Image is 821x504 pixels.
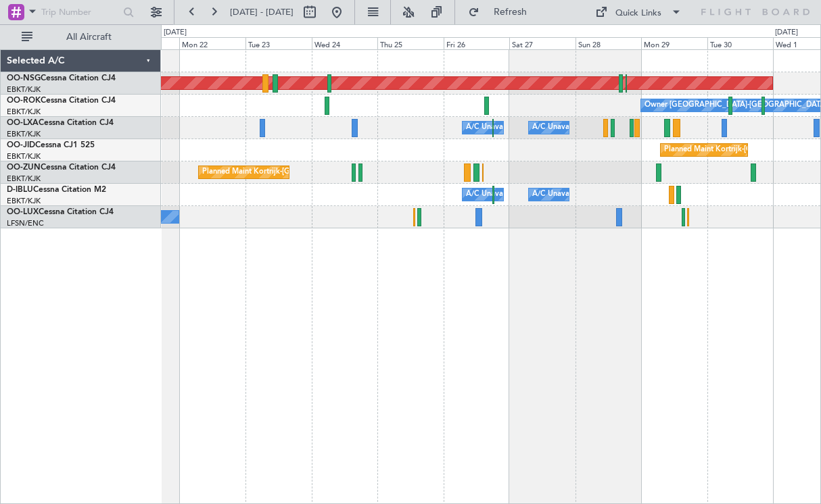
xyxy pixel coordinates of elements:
a: LFSN/ENC [7,218,44,228]
div: A/C Unavailable [GEOGRAPHIC_DATA] ([GEOGRAPHIC_DATA] National) [466,118,718,138]
a: EBKT/KJK [7,107,41,117]
div: Mon 22 [179,37,245,49]
div: Mon 29 [641,37,707,49]
div: Sat 27 [509,37,576,49]
a: OO-LUXCessna Citation CJ4 [7,208,114,216]
button: Quick Links [588,1,688,23]
a: EBKT/KJK [7,129,41,139]
a: OO-ROKCessna Citation CJ4 [7,97,116,105]
a: OO-LXACessna Citation CJ4 [7,119,114,127]
a: OO-NSGCessna Citation CJ4 [7,74,116,82]
div: Thu 25 [377,37,444,49]
a: EBKT/KJK [7,196,41,206]
span: [DATE] - [DATE] [230,6,294,18]
span: OO-ROK [7,97,41,105]
a: D-IBLUCessna Citation M2 [7,186,106,194]
div: Sun 28 [576,37,642,49]
a: OO-JIDCessna CJ1 525 [7,141,95,149]
span: D-IBLU [7,186,33,194]
span: OO-NSG [7,74,41,82]
a: OO-ZUNCessna Citation CJ4 [7,163,116,172]
div: Tue 30 [707,37,774,49]
div: [DATE] [164,27,187,39]
div: A/C Unavailable [GEOGRAPHIC_DATA]-[GEOGRAPHIC_DATA] [532,184,748,205]
a: EBKT/KJK [7,151,41,161]
div: [DATE] [775,27,798,39]
div: Fri 26 [444,37,510,49]
span: OO-ZUN [7,163,41,172]
div: A/C Unavailable [GEOGRAPHIC_DATA] ([GEOGRAPHIC_DATA] National) [466,184,718,205]
a: EBKT/KJK [7,84,41,95]
span: OO-LXA [7,119,39,127]
span: All Aircraft [35,32,143,42]
span: OO-JID [7,141,35,149]
div: Wed 24 [312,37,378,49]
button: Refresh [462,1,543,23]
div: Planned Maint Kortrijk-[GEOGRAPHIC_DATA] [202,162,360,182]
div: A/C Unavailable [532,118,588,138]
input: Trip Number [41,2,119,22]
button: All Aircraft [15,26,147,48]
a: EBKT/KJK [7,174,41,184]
div: Tue 23 [245,37,312,49]
span: Refresh [482,7,539,17]
div: Quick Links [615,7,661,20]
span: OO-LUX [7,208,39,216]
